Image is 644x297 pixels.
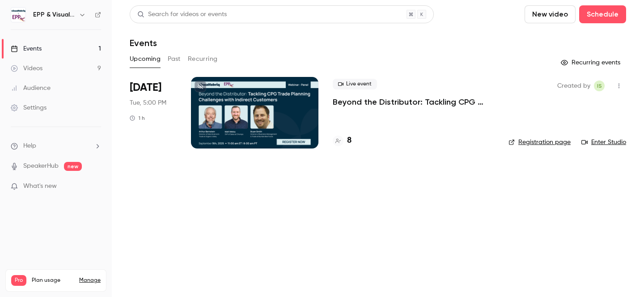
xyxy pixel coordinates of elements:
div: Search for videos or events [137,10,227,19]
iframe: Noticeable Trigger [90,182,101,191]
h6: EPP & Visualfabriq [33,10,75,19]
button: Upcoming [130,52,161,66]
h4: 8 [347,135,352,147]
span: What's new [23,182,57,191]
span: Created by [557,81,590,91]
span: Help [23,141,36,151]
div: Videos [11,64,42,73]
a: Manage [79,277,101,284]
button: New video [525,5,576,23]
span: Tue, 5:00 PM [130,98,166,107]
div: Events [11,44,42,53]
span: [DATE] [130,81,161,95]
button: Recurring events [557,55,626,70]
a: Beyond the Distributor: Tackling CPG Trade Planning Challenges with Indirect Customers [333,97,494,107]
button: Schedule [579,5,626,23]
span: new [64,162,82,171]
span: IS [597,81,602,91]
button: Recurring [188,52,218,66]
span: Plan usage [32,277,74,284]
div: 1 h [130,115,145,122]
div: Settings [11,103,47,112]
span: Live event [333,79,377,89]
a: Registration page [508,138,571,147]
a: Enter Studio [581,138,626,147]
div: Audience [11,84,51,93]
span: Itamar Seligsohn [594,81,605,91]
img: EPP & Visualfabriq [11,8,25,22]
span: Pro [11,275,26,286]
a: 8 [333,135,352,147]
h1: Events [130,38,157,48]
a: SpeakerHub [23,161,59,171]
div: Sep 9 Tue, 11:00 AM (America/New York) [130,77,177,148]
li: help-dropdown-opener [11,141,101,151]
button: Past [168,52,181,66]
